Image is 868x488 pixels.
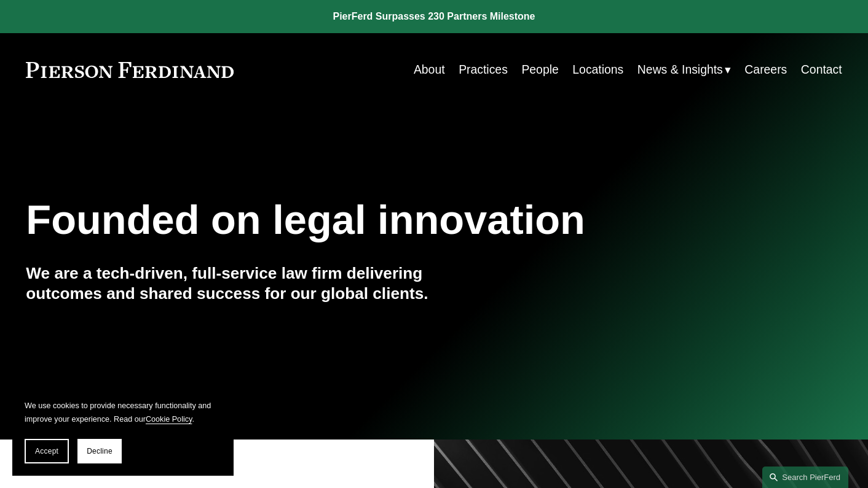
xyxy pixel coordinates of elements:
[146,415,192,424] a: Cookie Policy
[25,439,69,463] button: Accept
[744,58,787,82] a: Careers
[26,196,706,243] h1: Founded on legal innovation
[459,58,508,82] a: Practices
[414,58,445,82] a: About
[521,58,558,82] a: People
[12,387,234,476] section: Cookie banner
[637,59,723,80] span: News & Insights
[35,447,58,455] span: Accept
[572,58,623,82] a: Locations
[25,399,221,427] p: We use cookies to provide necessary functionality and improve your experience. Read our .
[762,467,848,488] a: Search this site
[26,263,434,304] h4: We are a tech-driven, full-service law firm delivering outcomes and shared success for our global...
[87,447,112,455] span: Decline
[637,58,731,82] a: folder dropdown
[801,58,842,82] a: Contact
[77,439,122,463] button: Decline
